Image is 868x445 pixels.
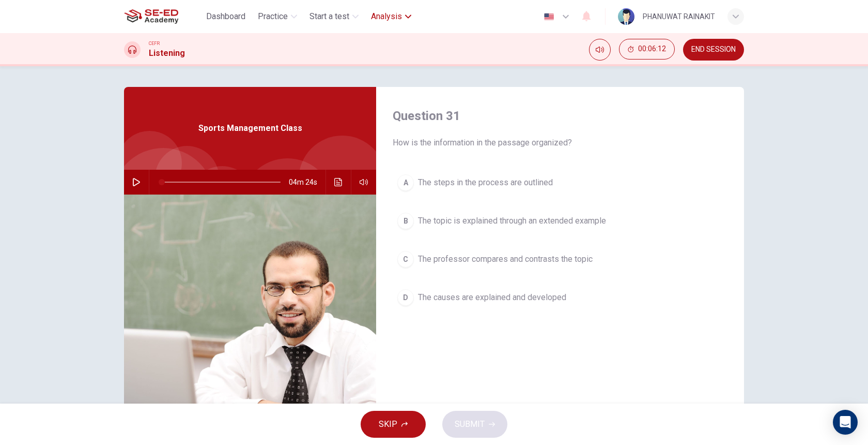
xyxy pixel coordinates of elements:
button: Practice [254,7,301,26]
span: Practice [258,10,288,23]
span: The steps in the process are outlined [418,176,553,189]
button: CThe professor compares and contrasts the topic [393,246,727,272]
button: DThe causes are explained and developed [393,285,727,310]
h1: Listening [149,47,185,60]
a: SE-ED Academy logo [124,6,202,27]
div: PHANUWAT RAINAKIT [643,10,715,23]
span: SKIP [379,417,397,432]
img: en [542,13,555,21]
div: Open Intercom Messenger [833,410,858,435]
button: BThe topic is explained through an extended example [393,208,727,234]
button: Analysis [367,7,415,26]
button: AThe steps in the process are outlined [393,170,727,196]
span: The professor compares and contrasts the topic [418,253,593,265]
span: Dashboard [206,10,245,23]
span: Analysis [371,10,402,23]
button: Start a test [305,7,363,26]
img: Profile picture [618,8,634,25]
span: 00:06:12 [638,45,666,53]
div: Mute [589,39,611,61]
button: SKIP [361,411,426,438]
div: A [397,174,414,191]
div: D [397,289,414,306]
div: Hide [619,39,675,61]
button: Dashboard [202,7,250,26]
span: CEFR [149,40,160,47]
span: How is the information in the passage organized? [393,137,727,149]
button: Click to see the audio transcription [330,170,347,195]
div: B [397,213,414,229]
span: The topic is explained through an extended example [418,215,606,227]
span: 04m 24s [289,170,326,195]
div: C [397,251,414,268]
span: Start a test [309,10,349,23]
span: END SESSION [691,46,736,54]
button: END SESSION [683,39,744,61]
h4: Question 31 [393,108,727,124]
img: SE-ED Academy logo [124,6,178,27]
span: The causes are explained and developed [418,291,566,304]
button: 00:06:12 [619,39,675,60]
span: Sports Management Class [198,122,302,135]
